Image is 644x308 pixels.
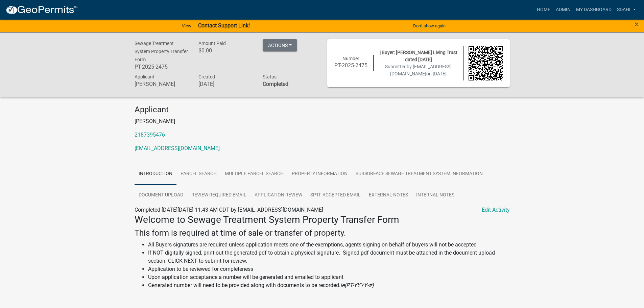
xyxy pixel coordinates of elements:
[390,64,452,76] span: by [EMAIL_ADDRESS][DOMAIN_NAME]
[534,3,553,16] a: Home
[635,20,639,29] span: ×
[635,20,639,28] button: Close
[334,62,368,69] h6: PT-2025-2475
[135,64,189,70] h6: PT-2025-2475
[288,163,352,185] a: Property Information
[340,282,374,288] i: ie(PT-YYYY-#)
[187,185,251,206] a: Review Required Email
[148,241,510,249] li: All Buyers signatures are required unless application meets one of the exemptions, agents signing...
[198,81,253,87] h6: [DATE]
[469,46,503,80] img: QR code
[179,20,194,31] a: View
[148,273,510,281] li: Upon application acceptance a number will be generated and emailed to applicant
[135,41,188,62] span: Sewage Treatment System Property Transfer Form
[380,50,457,62] span: | Buyer: [PERSON_NAME] Living Trust dated [DATE]
[263,74,277,79] span: Status
[263,81,288,87] strong: Completed
[198,47,253,54] h6: $0.00
[135,105,510,115] h4: Applicant
[198,74,215,79] span: Created
[412,185,458,206] a: Internal Notes
[306,185,365,206] a: SPTF Accepted Email
[135,74,154,79] span: Applicant
[221,163,288,185] a: Multiple Parcel Search
[352,163,487,185] a: Subsurface Sewage Treatment System Information
[135,207,323,213] span: Completed [DATE][DATE] 11:43 AM CDT by [EMAIL_ADDRESS][DOMAIN_NAME]
[614,3,639,16] a: sdahl
[365,185,412,206] a: External Notes
[198,22,250,29] strong: Contact Support Link!
[573,3,614,16] a: My Dashboard
[148,265,510,273] li: Application to be reviewed for completeness
[251,185,306,206] a: Application Review
[482,206,510,214] a: Edit Activity
[148,281,510,289] li: Generated number will need to be provided along with documents to be recorded.
[135,117,510,125] p: [PERSON_NAME]
[135,132,165,138] a: 2187395476
[198,41,226,46] span: Amount Paid
[135,81,189,87] h6: [PERSON_NAME]
[553,3,573,16] a: Admin
[342,56,359,61] span: Number
[135,185,187,206] a: Document Upload
[385,64,452,76] span: Submitted on [DATE]
[176,163,221,185] a: Parcel search
[135,228,510,238] h4: This form is required at time of sale or transfer of property.
[263,39,297,51] button: Actions
[148,249,510,265] li: If NOT digitally signed, print out the generated pdf to obtain a physical signature. Signed pdf d...
[135,214,510,226] h3: Welcome to Sewage Treatment System Property Transfer Form
[135,163,176,185] a: Introduction
[135,145,220,151] a: [EMAIL_ADDRESS][DOMAIN_NAME]
[410,20,448,31] button: Don't show again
